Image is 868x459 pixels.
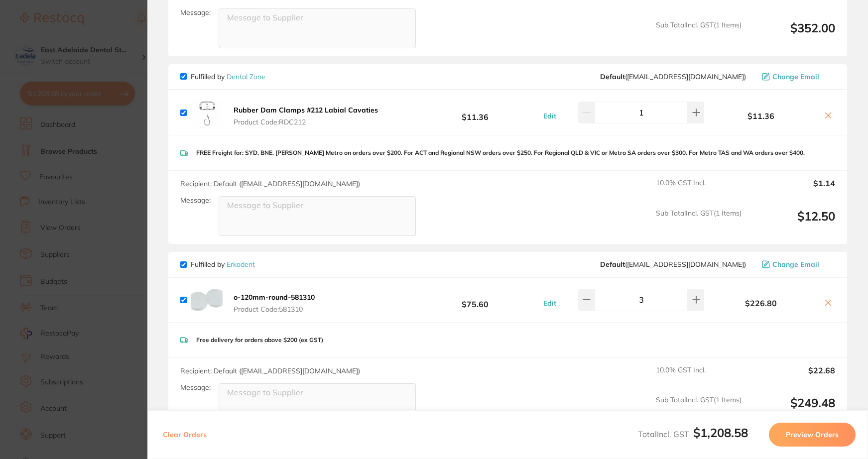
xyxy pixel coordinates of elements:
[749,366,835,388] output: $22.68
[749,21,835,48] output: $352.00
[656,179,742,201] span: 10.0 % GST Incl.
[749,396,835,423] output: $249.48
[656,21,742,48] span: Sub Total Incl. GST ( 1 Items)
[749,209,835,236] output: $12.50
[656,396,742,423] span: Sub Total Incl. GST ( 1 Items)
[234,106,378,115] b: Rubber Dam Clamps #212 Labial Cavaties
[191,73,265,81] p: Fulfilled by
[749,179,835,201] output: $1.14
[160,423,210,447] button: Clear Orders
[600,73,746,81] span: hello@dentalzone.com.au
[191,289,223,312] img: NzVidHliYw
[196,337,323,344] p: Free delivery for orders above $200 (ex GST)
[234,305,315,313] span: Product Code: 581310
[600,260,625,269] b: Default
[234,293,315,302] b: o-120mm-round-581310
[180,196,211,205] label: Message:
[180,8,211,17] label: Message:
[180,179,360,188] span: Recipient: Default ( [EMAIL_ADDRESS][DOMAIN_NAME] )
[638,429,748,439] span: Total Incl. GST
[191,98,223,127] img: eXFtNXJzcg
[180,366,360,375] span: Recipient: Default ( [EMAIL_ADDRESS][DOMAIN_NAME] )
[772,260,819,268] span: Change Email
[180,383,211,392] label: Message:
[409,291,540,309] b: $75.60
[231,293,318,314] button: o-120mm-round-581310 Product Code:581310
[227,72,265,81] a: Dental Zone
[409,104,540,122] b: $11.36
[769,423,856,447] button: Preview Orders
[600,260,746,268] span: support@erkodent.com.au
[231,106,381,126] button: Rubber Dam Clamps #212 Labial Cavaties Product Code:RDC212
[704,299,817,308] b: $226.80
[693,425,748,440] b: $1,208.58
[540,299,559,308] button: Edit
[600,72,625,81] b: Default
[772,73,819,81] span: Change Email
[540,112,559,120] button: Edit
[759,72,835,81] button: Change Email
[656,209,742,236] span: Sub Total Incl. GST ( 1 Items)
[656,366,742,388] span: 10.0 % GST Incl.
[191,260,255,268] p: Fulfilled by
[704,112,817,120] b: $11.36
[227,260,255,269] a: Erkodent
[759,260,835,269] button: Change Email
[196,149,805,156] p: FREE Freight for: SYD, BNE, [PERSON_NAME] Metro on orders over $200. For ACT and Regional NSW ord...
[234,118,378,126] span: Product Code: RDC212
